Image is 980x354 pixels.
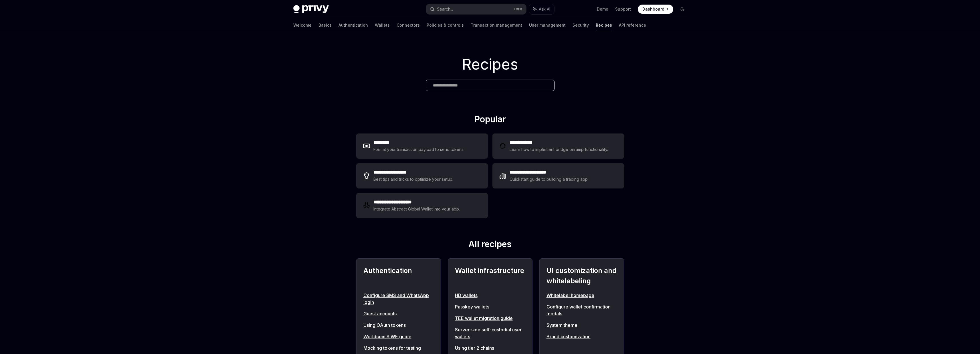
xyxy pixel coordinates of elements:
[426,4,526,14] button: Search...CtrlK
[373,206,460,213] div: Integrate Abstract Global Wallet into your app.
[455,315,525,322] a: TEE wallet migration guide
[427,18,464,32] a: Policies & controls
[318,18,332,32] a: Basics
[638,5,673,14] a: Dashboard
[539,6,550,12] span: Ask AI
[514,7,523,11] span: Ctrl K
[363,345,434,351] a: Mocking tokens for testing
[356,133,488,159] a: **** ****Format your transaction payload to send tokens.
[492,133,624,159] a: **** **** ***Learn how to implement bridge onramp functionality.
[437,6,453,13] div: Search...
[455,345,525,351] a: Using tier 2 chains
[529,4,554,14] button: Ask AI
[455,292,525,299] a: HD wallets
[338,18,368,32] a: Authentication
[363,310,434,317] a: Guest accounts
[455,303,525,310] a: Passkey wallets
[397,18,420,32] a: Connectors
[375,18,390,32] a: Wallets
[363,265,434,286] h2: Authentication
[529,18,566,32] a: User management
[293,18,312,32] a: Welcome
[363,333,434,340] a: Worldcoin SIWE guide
[510,176,589,183] div: Quickstart guide to building a trading app.
[356,239,624,251] h2: All recipes
[596,18,612,32] a: Recipes
[510,146,608,153] div: Learn how to implement bridge onramp functionality.
[363,322,434,329] a: Using OAuth tokens
[619,18,646,32] a: API reference
[373,176,453,183] div: Best tips and tricks to optimize your setup.
[615,6,631,12] a: Support
[597,6,608,12] a: Demo
[678,5,687,14] button: Toggle dark mode
[547,333,617,340] a: Brand customization
[356,114,624,127] h2: Popular
[373,146,464,153] div: Format your transaction payload to send tokens.
[547,322,617,329] a: System theme
[293,5,329,13] img: dark logo
[547,303,617,317] a: Configure wallet confirmation modals
[455,326,525,340] a: Server-side self-custodial user wallets
[471,18,522,32] a: Transaction management
[455,265,525,286] h2: Wallet infrastructure
[363,292,434,306] a: Configure SMS and WhatsApp login
[547,265,617,286] h2: UI customization and whitelabeling
[573,18,589,32] a: Security
[642,6,664,12] span: Dashboard
[547,292,617,299] a: Whitelabel homepage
